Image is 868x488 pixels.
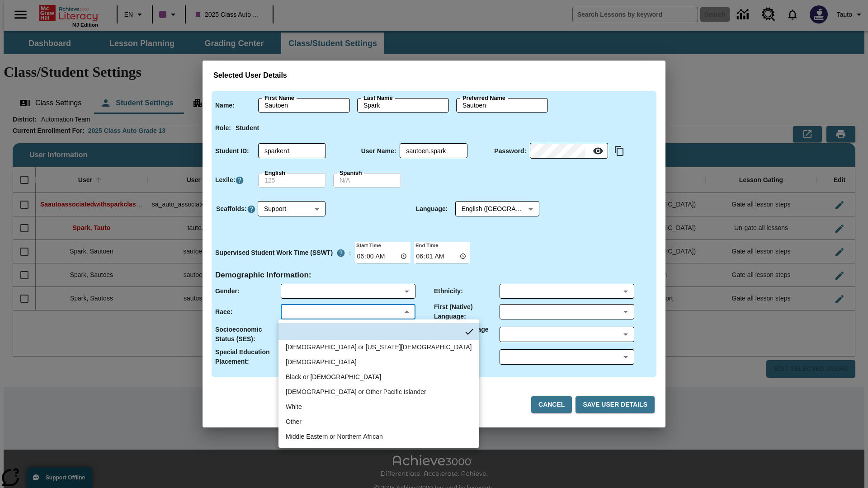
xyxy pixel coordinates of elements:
div: Black or African American [286,372,381,382]
li: Other [278,414,479,429]
div: Asian [286,357,357,367]
div: White [286,402,302,412]
li: Native Hawaiian or Other Pacific Islander [278,385,479,399]
li: Asian [278,355,479,370]
li: White [278,399,479,414]
li: Black or African American [278,370,479,385]
div: Other [286,417,302,427]
li: Middle Eastern or Northern African [278,429,479,444]
div: Native Hawaiian or Other Pacific Islander [286,387,426,397]
li: No Item Selected [278,323,479,340]
div: American Indian or Alaska Native [286,343,472,352]
li: American Indian or Alaska Native [278,340,479,355]
div: Middle Eastern or Northern African [286,432,383,441]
